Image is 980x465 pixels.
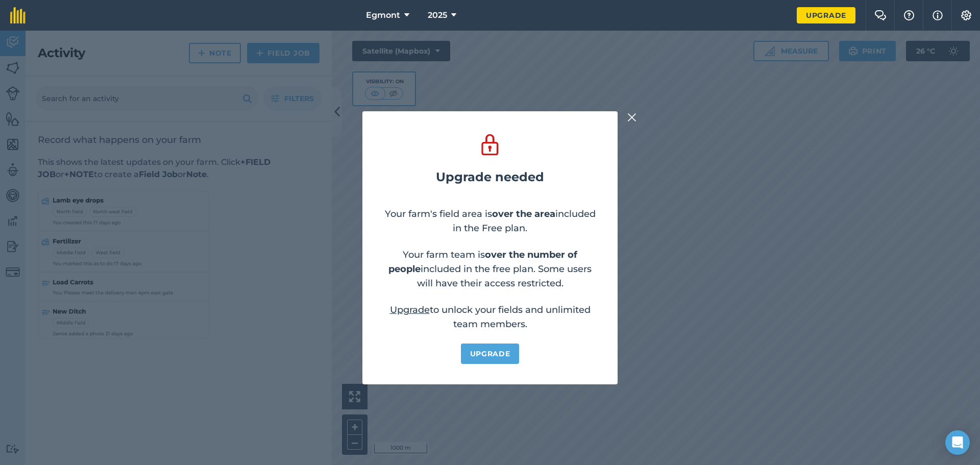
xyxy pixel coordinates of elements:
[366,9,400,21] span: Egmont
[797,7,855,23] a: Upgrade
[627,111,636,124] img: svg+xml;base64,PHN2ZyB4bWxucz0iaHR0cDovL3d3dy53My5vcmcvMjAwMC9zdmciIHdpZHRoPSIyMiIgaGVpZ2h0PSIzMC...
[383,248,597,290] p: Your farm team is included in the free plan. Some users will have their access restricted.
[383,303,597,331] p: to unlock your fields and unlimited team members.
[874,10,887,20] img: Two speech bubbles overlapping with the left bubble in the forefront
[436,170,544,184] h2: Upgrade needed
[461,344,520,364] a: Upgrade
[933,9,943,21] img: svg+xml;base64,PHN2ZyB4bWxucz0iaHR0cDovL3d3dy53My5vcmcvMjAwMC9zdmciIHdpZHRoPSIxNyIgaGVpZ2h0PSIxNy...
[492,208,555,219] strong: over the area
[960,10,972,20] img: A cog icon
[945,430,970,455] div: Open Intercom Messenger
[390,304,430,315] a: Upgrade
[428,9,447,21] span: 2025
[903,10,915,20] img: A question mark icon
[10,7,26,23] img: fieldmargin Logo
[383,207,597,235] p: Your farm's field area is included in the Free plan.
